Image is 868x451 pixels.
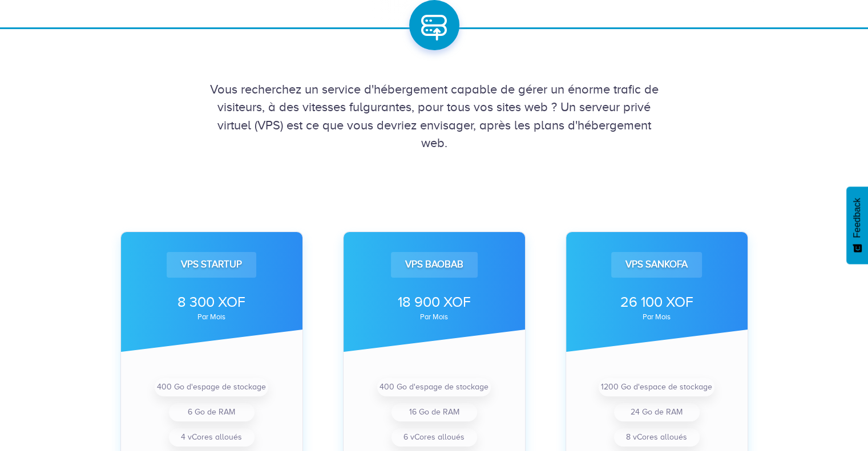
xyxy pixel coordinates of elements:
div: 18 900 XOF [359,292,510,312]
li: 400 Go d'espage de stockage [155,378,268,396]
div: par mois [359,314,510,320]
li: 6 vCores alloués [391,428,477,446]
li: 1200 Go d'espace de stockage [599,378,714,396]
button: Feedback - Afficher l’enquête [846,186,868,264]
li: 4 vCores alloués [169,428,255,446]
li: 8 vCores alloués [614,428,700,446]
li: 16 Go de RAM [391,403,477,421]
li: 24 Go de RAM [614,403,700,421]
div: VPS Sankofa [611,252,702,277]
div: VPS Startup [167,252,256,277]
div: 26 100 XOF [582,292,732,312]
div: 8 300 XOF [136,292,287,312]
span: Feedback [852,198,862,238]
li: 6 Go de RAM [169,403,255,421]
div: Vous recherchez un service d'hébergement capable de gérer un énorme trafic de visiteurs, à des vi... [109,80,760,152]
div: par mois [136,314,287,320]
div: par mois [582,314,732,320]
div: VPS Baobab [391,252,478,277]
li: 400 Go d'espage de stockage [377,378,491,396]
